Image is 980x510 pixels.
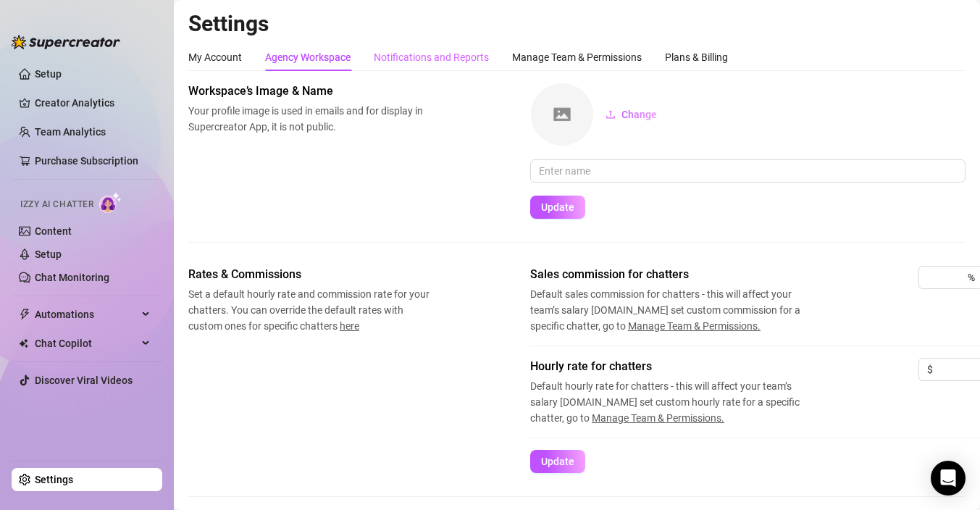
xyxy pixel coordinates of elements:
[530,450,585,473] button: Update
[530,378,820,426] span: Default hourly rate for chatters - this will affect your team’s salary [DOMAIN_NAME] set custom h...
[188,103,432,135] span: Your profile image is used in emails and for display in Supercreator App, it is not public.
[35,474,73,485] a: Settings
[541,201,574,213] span: Update
[188,10,966,38] h2: Settings
[35,303,138,326] span: Automations
[530,266,820,283] span: Sales commission for chatters
[188,83,432,100] span: Workspace’s Image & Name
[12,35,120,49] img: logo-BBDzfeDw.svg
[628,320,761,332] span: Manage Team & Permissions.
[188,49,242,65] div: My Account
[188,266,432,283] span: Rates & Commissions
[19,309,30,320] span: thunderbolt
[35,91,151,114] a: Creator Analytics
[20,198,93,212] span: Izzy AI Chatter
[35,225,72,237] a: Content
[530,358,820,375] span: Hourly rate for chatters
[35,272,109,283] a: Chat Monitoring
[541,456,574,467] span: Update
[665,49,728,65] div: Plans & Billing
[931,461,966,496] div: Open Intercom Messenger
[35,248,62,260] a: Setup
[530,159,966,183] input: Enter name
[606,109,616,120] span: upload
[531,83,593,146] img: square-placeholder.png
[19,338,28,348] img: Chat Copilot
[621,109,657,120] span: Change
[530,196,585,219] button: Update
[340,320,359,332] span: here
[594,103,669,126] button: Change
[35,68,62,80] a: Setup
[35,155,138,167] a: Purchase Subscription
[265,49,351,65] div: Agency Workspace
[592,412,724,424] span: Manage Team & Permissions.
[374,49,489,65] div: Notifications and Reports
[35,332,138,355] span: Chat Copilot
[35,126,106,138] a: Team Analytics
[530,286,820,334] span: Default sales commission for chatters - this will affect your team’s salary [DOMAIN_NAME] set cus...
[188,286,432,334] span: Set a default hourly rate and commission rate for your chatters. You can override the default rat...
[35,375,133,386] a: Discover Viral Videos
[99,192,122,213] img: AI Chatter
[512,49,642,65] div: Manage Team & Permissions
